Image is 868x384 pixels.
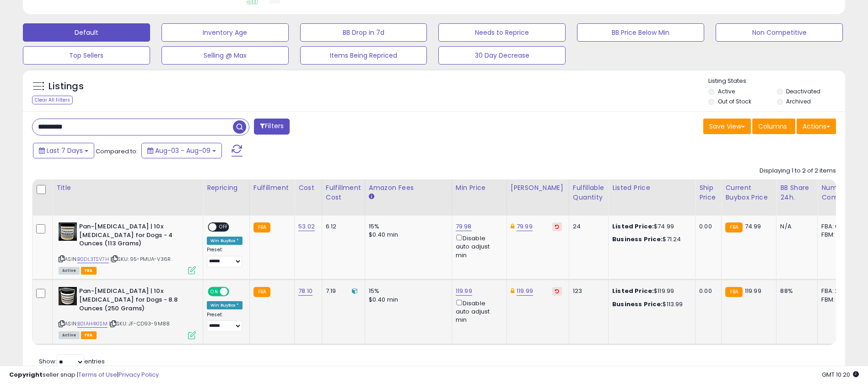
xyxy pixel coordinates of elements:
label: Active [718,87,735,95]
span: Last 7 Days [47,146,83,155]
small: Amazon Fees. [369,193,374,201]
div: Fulfillment Cost [326,183,361,202]
div: 15% [369,287,445,295]
div: Amazon Fees [369,183,448,193]
button: Filters [254,119,290,135]
div: 0.00 [699,287,714,295]
div: $0.40 min [369,296,445,304]
span: 2025-08-17 10:20 GMT [822,370,859,379]
button: Needs to Reprice [438,23,566,42]
label: Archived [786,97,811,105]
div: 7.19 [326,287,358,295]
span: OFF [216,223,231,231]
b: Pan-[MEDICAL_DATA] | 10x [MEDICAL_DATA] for Dogs - 8.8 Ounces (250 Grams) [79,287,190,315]
button: Default [23,23,150,42]
div: BB Share 24h. [780,183,814,202]
a: B0DL3TSV7H [77,255,109,263]
div: Num of Comp. [821,183,855,202]
span: All listings currently available for purchase on Amazon [59,267,80,275]
button: Aug-03 - Aug-09 [141,143,222,158]
div: N/A [780,222,810,231]
span: | SKU: 95-PMUA-V36R [110,255,171,263]
div: 24 [573,222,601,231]
div: FBA: 2 [821,287,852,295]
a: 79.99 [517,222,533,231]
div: seller snap | | [9,371,159,379]
div: [PERSON_NAME] [511,183,565,193]
div: Fulfillable Quantity [573,183,604,202]
a: 53.02 [298,222,315,231]
b: Listed Price: [612,222,654,231]
div: Repricing [207,183,246,193]
button: Columns [752,119,795,134]
a: 119.99 [517,287,533,296]
div: Title [56,183,199,193]
div: 15% [369,222,445,231]
button: Last 7 Days [33,143,94,158]
p: Listing States: [708,77,845,86]
img: 41JX97mRnoL._SL40_.jpg [59,287,77,305]
div: Preset: [207,247,243,267]
div: Clear All Filters [32,96,73,104]
b: Pan-[MEDICAL_DATA] | 10x [MEDICAL_DATA] for Dogs - 4 Ounces (113 Grams) [79,222,190,250]
div: Preset: [207,312,243,332]
div: Cost [298,183,318,193]
button: Selling @ Max [162,46,289,65]
div: ASIN: [59,222,196,273]
b: Listed Price: [612,287,654,295]
div: Current Buybox Price [725,183,772,202]
small: FBA [253,287,270,297]
button: BB Drop in 7d [300,23,427,42]
div: Displaying 1 to 2 of 2 items [760,167,836,175]
a: Terms of Use [78,370,117,379]
div: Win BuyBox * [207,301,243,309]
span: | SKU: JF-CD93-9M88 [109,320,170,327]
div: Disable auto adjust min [456,298,500,325]
div: Fulfillment [253,183,291,193]
a: 119.99 [456,287,472,296]
b: Business Price: [612,235,663,243]
div: ASIN: [59,287,196,338]
button: Non Competitive [716,23,843,42]
span: All listings currently available for purchase on Amazon [59,331,80,339]
span: OFF [228,288,243,296]
label: Out of Stock [718,97,751,105]
img: 51qWaHgH5vL._SL40_.jpg [59,222,77,241]
b: Business Price: [612,300,663,308]
span: FBA [81,331,97,339]
div: $119.99 [612,287,688,295]
a: 79.98 [456,222,472,231]
strong: Copyright [9,370,43,379]
div: 123 [573,287,601,295]
div: Disable auto adjust min [456,233,500,260]
div: FBM: 0 [821,231,852,239]
span: Compared to: [96,147,138,156]
small: FBA [725,222,742,233]
span: 74.99 [745,222,761,231]
div: FBA: 0 [821,222,852,231]
div: Ship Price [699,183,717,202]
div: Win BuyBox * [207,237,243,245]
small: FBA [725,287,742,297]
div: Listed Price [612,183,691,193]
span: Show: entries [39,357,105,366]
div: $74.99 [612,222,688,231]
button: Inventory Age [162,23,289,42]
button: Save View [703,119,751,134]
div: Min Price [456,183,503,193]
span: FBA [81,267,97,275]
label: Deactivated [786,87,820,95]
button: Actions [797,119,836,134]
span: Aug-03 - Aug-09 [155,146,210,155]
h5: Listings [49,80,84,93]
div: FBM: 1 [821,296,852,304]
a: 78.10 [298,287,313,296]
a: B01AH4KISM [77,320,108,328]
button: BB Price Below Min [577,23,704,42]
div: $71.24 [612,235,688,243]
div: $0.40 min [369,231,445,239]
span: Columns [758,122,787,131]
button: Items Being Repriced [300,46,427,65]
div: 88% [780,287,810,295]
span: 119.99 [745,287,761,295]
